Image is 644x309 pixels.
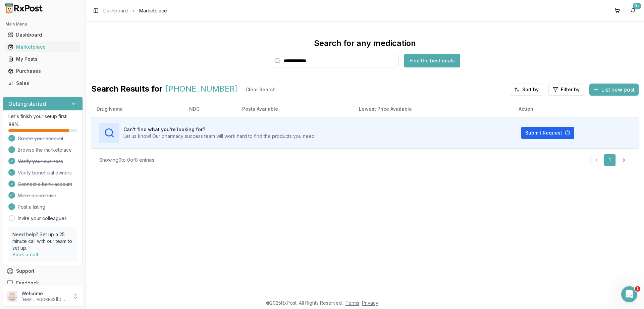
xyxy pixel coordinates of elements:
span: Search Results for [91,84,163,96]
h3: Getting started [8,100,46,108]
span: Verify your business [18,158,63,165]
a: Purchases [5,65,80,77]
button: List new post [589,84,639,96]
span: 88 % [8,121,19,128]
span: [PHONE_NUMBER] [165,84,237,96]
th: Drug Name [91,101,184,117]
div: Dashboard [8,32,77,38]
span: Create your account [18,135,63,142]
a: Book a call [12,252,38,257]
h3: Can't find what you're looking for? [123,126,316,133]
h2: Main Menu [5,21,80,27]
p: Need help? Set up a 25 minute call with our team to set up. [12,231,73,251]
a: Dashboard [103,7,128,14]
span: 1 [635,286,640,292]
div: Purchases [8,68,77,74]
span: Post a listing [18,204,45,210]
th: Posts Available [237,101,354,117]
button: Marketplace [3,42,83,52]
a: My Posts [5,53,80,65]
th: Lowest Price Available [354,101,513,117]
button: My Posts [3,54,83,64]
button: Clear Search [240,84,281,96]
a: 1 [604,154,616,166]
p: Welcome [21,290,68,297]
span: Make a purchase [18,192,56,199]
button: Feedback [3,277,83,289]
a: Privacy [362,300,378,306]
div: My Posts [8,56,77,62]
a: Invite your colleagues [18,215,67,222]
span: Feedback [16,280,39,287]
button: Dashboard [3,30,83,40]
div: Marketplace [8,44,77,50]
div: Search for any medication [314,38,416,49]
button: Support [3,265,83,277]
button: Sort by [510,84,543,96]
img: User avatar [7,291,17,302]
button: Find the best deals [404,54,460,67]
div: Showing 0 to 0 of 0 entries [99,157,154,163]
a: Dashboard [5,29,80,41]
span: Browse the marketplace [18,147,72,153]
p: Let us know! Our pharmacy success team will work hard to find the products you need. [123,133,316,140]
div: Sales [8,80,77,87]
span: Filter by [561,86,580,93]
button: 9+ [628,5,639,16]
span: List new post [601,86,635,94]
span: Connect a bank account [18,181,72,188]
span: Marketplace [139,7,167,14]
a: List new post [589,87,639,94]
p: [EMAIL_ADDRESS][DOMAIN_NAME] [21,297,68,302]
button: Sales [3,78,83,89]
a: Terms [345,300,359,306]
span: Verify beneficial owners [18,169,72,176]
th: Action [513,101,639,117]
div: 9+ [633,3,641,9]
nav: breadcrumb [103,7,167,14]
iframe: Intercom live chat [621,286,637,302]
span: Sort by [522,86,539,93]
button: Submit Request [521,127,574,139]
nav: pagination [590,154,631,166]
a: Marketplace [5,41,80,53]
button: Purchases [3,66,83,76]
p: Let's finish your setup first! [8,113,77,120]
th: NDC [184,101,237,117]
a: Go to next page [617,154,631,166]
button: Filter by [548,84,584,96]
img: RxPost Logo [3,3,46,13]
a: Sales [5,77,80,89]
